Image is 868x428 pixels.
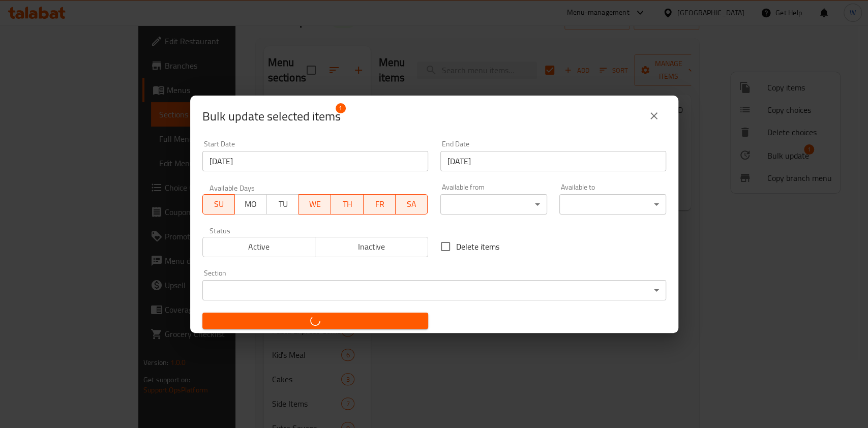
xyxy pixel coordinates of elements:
[315,237,428,257] button: Inactive
[234,194,267,215] button: MO
[642,104,666,128] button: close
[202,108,341,125] span: Selected items count
[368,197,392,211] span: FR
[239,197,263,211] span: MO
[364,194,396,215] button: FR
[303,197,327,211] span: WE
[266,194,299,215] button: TU
[335,197,359,211] span: TH
[202,237,316,257] button: Active
[396,194,428,215] button: SA
[331,194,363,215] button: TH
[456,240,499,253] span: Delete items
[336,103,346,113] span: 1
[207,239,312,254] span: Active
[559,194,666,215] div: ​
[207,197,231,211] span: SU
[202,194,235,215] button: SU
[271,197,295,211] span: TU
[202,280,666,300] div: ​
[440,194,547,215] div: ​
[319,239,424,254] span: Inactive
[400,197,424,211] span: SA
[298,194,331,215] button: WE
